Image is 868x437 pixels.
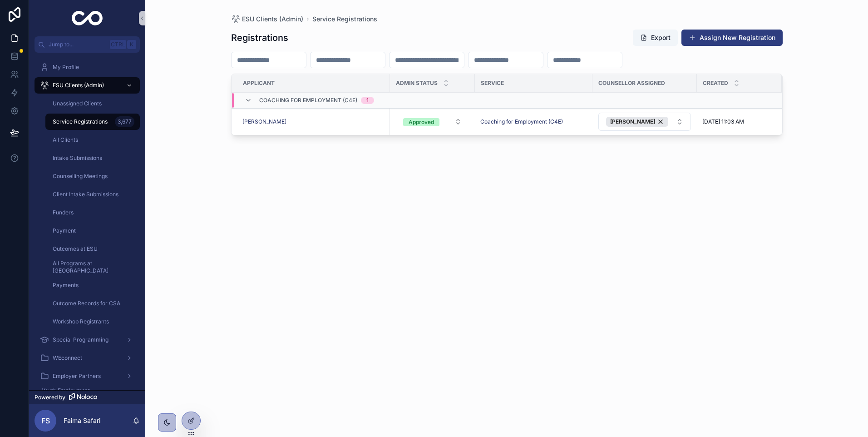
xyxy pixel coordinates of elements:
[45,150,140,166] a: Intake Submissions
[35,36,140,53] button: Jump to...CtrlK
[681,30,783,46] button: Assign New Registration
[242,118,385,125] a: [PERSON_NAME]
[242,15,303,24] span: ESU Clients (Admin)
[45,95,140,112] a: Unassigned Clients
[110,40,126,49] span: Ctrl
[409,118,434,126] div: Approved
[45,114,140,130] a: Service Registrations3,677
[35,332,140,348] a: Special Programming
[45,241,140,257] a: Outcomes at ESU
[231,15,303,24] a: ESU Clients (Admin)
[396,114,469,130] button: Select Button
[45,223,140,239] a: Payment
[242,118,286,125] a: [PERSON_NAME]
[396,79,438,87] span: Admin Status
[598,112,691,131] a: Select Button
[45,295,140,312] a: Outcome Records for CSA
[53,318,109,325] span: Workshop Registrants
[53,336,108,343] span: Special Programming
[231,31,288,44] h1: Registrations
[45,186,140,203] a: Client Intake Submissions
[45,277,140,293] a: Payments
[72,11,103,25] img: App logo
[243,79,275,87] span: Applicant
[45,132,140,148] a: All Clients
[128,41,135,48] span: K
[259,97,357,104] span: Coaching for Employment (C4E)
[53,227,76,234] span: Payment
[598,113,691,131] button: Select Button
[598,79,665,87] span: Counsellor Assigned
[53,118,108,125] span: Service Registrations
[64,416,100,425] p: Faima Safari
[53,191,118,198] span: Client Intake Submissions
[53,260,131,274] span: All Programs at [GEOGRAPHIC_DATA]
[395,113,469,130] a: Select Button
[53,354,82,362] span: WEconnect
[49,41,106,48] span: Jump to...
[35,77,140,94] a: ESU Clients (Admin)
[29,390,145,404] a: Powered by
[53,300,120,307] span: Outcome Records for CSA
[45,204,140,221] a: Funders
[481,79,504,87] span: Service
[53,209,74,216] span: Funders
[35,59,140,75] a: My Profile
[45,168,140,184] a: Counselling Meetings
[35,394,65,401] span: Powered by
[53,82,104,89] span: ESU Clients (Admin)
[53,100,102,107] span: Unassigned Clients
[610,118,655,125] span: [PERSON_NAME]
[702,118,744,125] span: [DATE] 11:03 AM
[606,117,668,127] button: Unselect 8
[42,387,119,402] span: Youth Employment Connections
[366,97,369,104] div: 1
[53,136,78,144] span: All Clients
[53,245,98,253] span: Outcomes at ESU
[480,118,587,125] a: Coaching for Employment (C4E)
[35,386,140,402] a: Youth Employment Connections
[53,64,79,71] span: My Profile
[45,259,140,275] a: All Programs at [GEOGRAPHIC_DATA]
[702,118,776,125] a: [DATE] 11:03 AM
[29,53,145,390] div: scrollable content
[53,173,108,180] span: Counselling Meetings
[115,116,134,127] div: 3,677
[312,15,377,24] a: Service Registrations
[35,368,140,384] a: Employer Partners
[35,350,140,366] a: WEconnect
[703,79,728,87] span: Created
[45,313,140,330] a: Workshop Registrants
[53,372,101,380] span: Employer Partners
[53,282,79,289] span: Payments
[53,154,102,162] span: Intake Submissions
[480,118,563,125] a: Coaching for Employment (C4E)
[41,415,50,426] span: FS
[633,30,678,46] button: Export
